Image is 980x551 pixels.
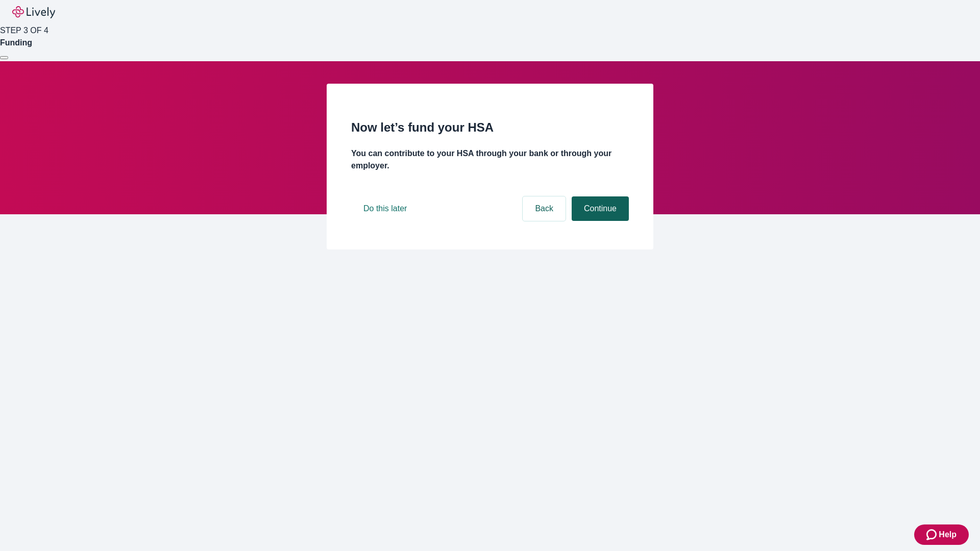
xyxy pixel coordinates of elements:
button: Back [523,196,566,221]
button: Continue [572,196,629,221]
span: Help [939,529,957,541]
h2: Now let’s fund your HSA [351,118,629,137]
button: Zendesk support iconHelp [914,524,969,545]
button: Do this later [351,196,419,221]
img: Lively [12,6,55,18]
h4: You can contribute to your HSA through your bank or through your employer. [351,147,629,172]
svg: Zendesk support icon [926,529,939,541]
